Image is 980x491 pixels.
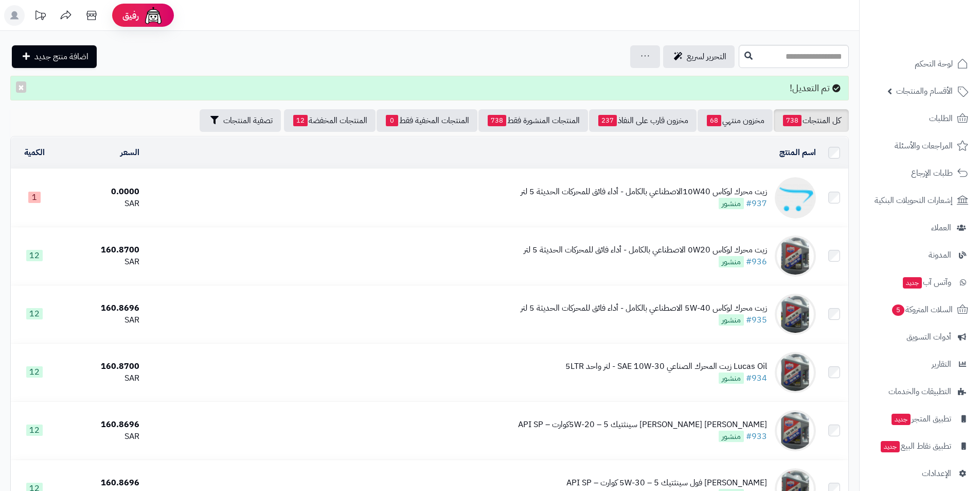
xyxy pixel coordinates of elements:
a: المراجعات والأسئلة [866,133,974,158]
span: منشور [719,373,744,384]
div: زيت محرك لوكاس 5W-40 الاصطناعي بالكامل - أداء فائق للمحركات الحديثة 5 لتر [521,302,767,314]
div: زيت محرك لوكاس 0W20 الاصطناعي بالكامل - أداء فائق للمحركات الحديثة 5 لتر [524,244,767,256]
a: #935 [746,314,767,326]
span: 12 [26,366,43,378]
span: 12 [26,308,43,319]
a: أدوات التسويق [866,325,974,349]
div: 160.8696 [62,477,139,489]
div: SAR [62,256,139,268]
a: المنتجات المخفية فقط0 [377,109,477,132]
a: الطلبات [866,106,974,131]
span: جديد [903,277,922,289]
div: 0.0000 [62,186,139,198]
div: [PERSON_NAME] [PERSON_NAME] سينثتيك 5W‑20 – 5كوارت – API SP [518,419,767,431]
span: الطلبات [929,111,953,126]
div: [PERSON_NAME] فول سينثتيك 5W‑30 – 5 كوارت – API SP [566,477,767,489]
img: ai-face.png [143,5,164,26]
a: #937 [746,197,767,210]
div: 160.8700 [62,361,139,373]
span: منشور [719,198,744,209]
span: تطبيق نقاط البيع [880,439,951,453]
span: العملاء [931,221,951,235]
span: السلات المتروكة [891,302,953,317]
span: 68 [707,115,721,126]
div: تم التعديل! [10,76,849,100]
span: 1 [28,192,41,203]
a: المنتجات المنشورة فقط738 [478,109,588,132]
span: تطبيق المتجر [890,412,951,426]
span: 12 [26,250,43,261]
a: #933 [746,430,767,443]
span: منشور [719,314,744,326]
span: 5 [892,304,904,316]
span: المراجعات والأسئلة [895,139,953,153]
a: الكمية [24,146,45,159]
a: السلات المتروكة5 [866,297,974,322]
button: تصفية المنتجات [200,109,281,132]
a: تطبيق المتجرجديد [866,407,974,431]
div: 160.8696 [62,302,139,314]
a: وآتس آبجديد [866,270,974,295]
a: التحرير لسريع [663,45,735,68]
a: اضافة منتج جديد [12,45,97,68]
span: لوحة التحكم [915,57,953,71]
div: SAR [62,198,139,210]
a: العملاء [866,215,974,240]
a: مخزون قارب على النفاذ237 [589,109,697,132]
span: التطبيقات والخدمات [888,384,951,399]
span: 0 [386,115,398,126]
a: كل المنتجات738 [774,109,849,132]
img: Lucas Oil زيت المحرك الصناعي SAE 10W-30 - لتر واحد 5LTR [775,352,816,393]
a: المدونة [866,243,974,267]
a: #934 [746,372,767,384]
a: طلبات الإرجاع [866,161,974,185]
a: اسم المنتج [779,146,816,159]
span: الأقسام والمنتجات [896,84,953,98]
div: 160.8696 [62,419,139,431]
img: زيت محرك لوكاس 5W-40 الاصطناعي بالكامل - أداء فائق للمحركات الحديثة 5 لتر [775,294,816,335]
span: جديد [892,414,911,425]
span: المدونة [929,248,951,262]
span: منشور [719,256,744,267]
span: 738 [488,115,506,126]
a: تحديثات المنصة [27,5,53,28]
span: منشور [719,431,744,442]
span: رفيق [122,9,139,22]
img: زيت لوكاس Lucas فول سينثتيك 5W‑20 – 5كوارت – API SP [775,410,816,451]
span: 12 [293,115,308,126]
a: #936 [746,256,767,268]
div: SAR [62,373,139,384]
span: 12 [26,425,43,436]
a: التقارير [866,352,974,377]
div: SAR [62,314,139,326]
span: تصفية المنتجات [223,114,273,127]
span: التحرير لسريع [687,50,726,63]
span: جديد [881,441,900,452]
span: 237 [598,115,617,126]
a: السعر [120,146,139,159]
span: أدوات التسويق [906,330,951,344]
img: زيت محرك لوكاس 10W40الاصطناعي بالكامل - أداء فائق للمحركات الحديثة 5 لتر [775,177,816,218]
span: اضافة منتج جديد [34,50,88,63]
div: SAR [62,431,139,443]
img: زيت محرك لوكاس 0W20 الاصطناعي بالكامل - أداء فائق للمحركات الحديثة 5 لتر [775,235,816,277]
span: الإعدادات [922,466,951,481]
div: Lucas Oil زيت المحرك الصناعي SAE 10W-30 - لتر واحد 5LTR [565,361,767,373]
button: × [16,81,26,93]
span: طلبات الإرجاع [911,166,953,180]
a: التطبيقات والخدمات [866,379,974,404]
a: تطبيق نقاط البيعجديد [866,434,974,459]
div: زيت محرك لوكاس 10W40الاصطناعي بالكامل - أداء فائق للمحركات الحديثة 5 لتر [521,186,767,198]
a: مخزون منتهي68 [698,109,773,132]
span: وآتس آب [902,275,951,290]
span: إشعارات التحويلات البنكية [875,193,953,208]
div: 160.8700 [62,244,139,256]
span: 738 [783,115,801,126]
span: التقارير [932,357,951,371]
a: المنتجات المخفضة12 [284,109,376,132]
a: لوحة التحكم [866,52,974,76]
a: إشعارات التحويلات البنكية [866,188,974,213]
a: الإعدادات [866,461,974,486]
